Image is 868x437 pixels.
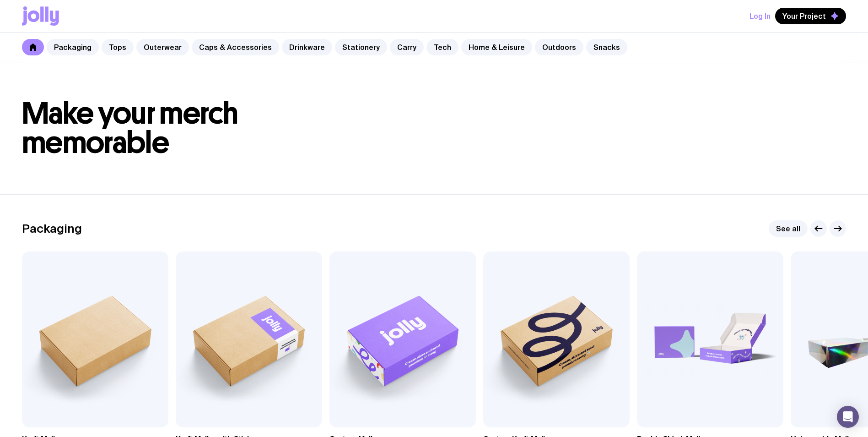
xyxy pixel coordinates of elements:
[22,222,82,235] h2: Packaging
[426,39,458,55] a: Tech
[535,39,583,55] a: Outdoors
[102,39,134,55] a: Tops
[837,406,859,428] div: Open Intercom Messenger
[22,95,238,161] span: Make your merch memorable
[586,39,627,55] a: Snacks
[335,39,387,55] a: Stationery
[749,8,771,24] button: Log In
[769,220,808,237] a: See all
[461,39,532,55] a: Home & Leisure
[775,8,846,24] button: Your Project
[282,39,332,55] a: Drinkware
[782,11,826,21] span: Your Project
[192,39,279,55] a: Caps & Accessories
[390,39,424,55] a: Carry
[47,39,99,55] a: Packaging
[136,39,189,55] a: Outerwear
